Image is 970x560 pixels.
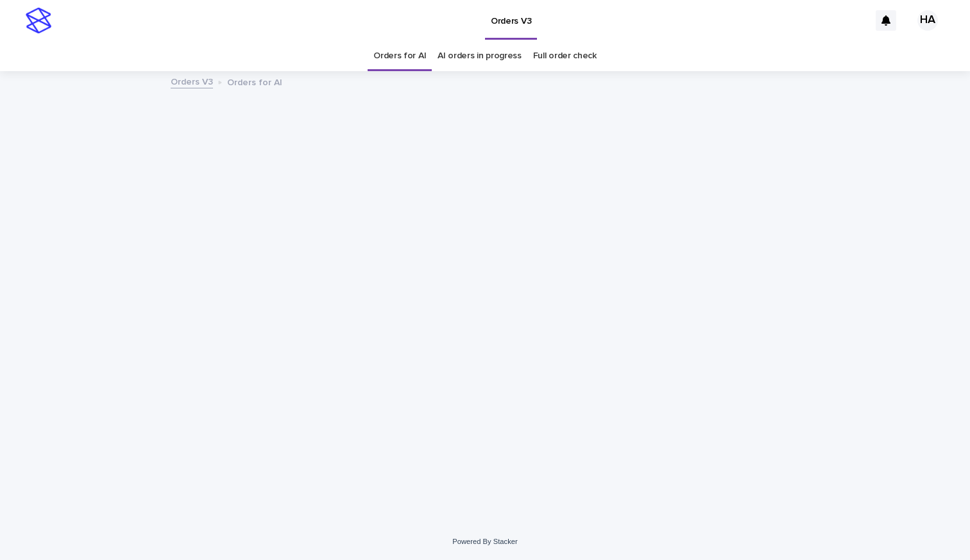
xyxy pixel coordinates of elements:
[533,41,597,71] a: Full order check
[227,74,282,88] p: Orders for AI
[171,74,213,88] a: Orders V3
[438,41,522,71] a: AI orders in progress
[917,10,938,31] div: HA
[26,8,51,33] img: stacker-logo-s-only.png
[452,538,517,545] a: Powered By Stacker
[373,41,426,71] a: Orders for AI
